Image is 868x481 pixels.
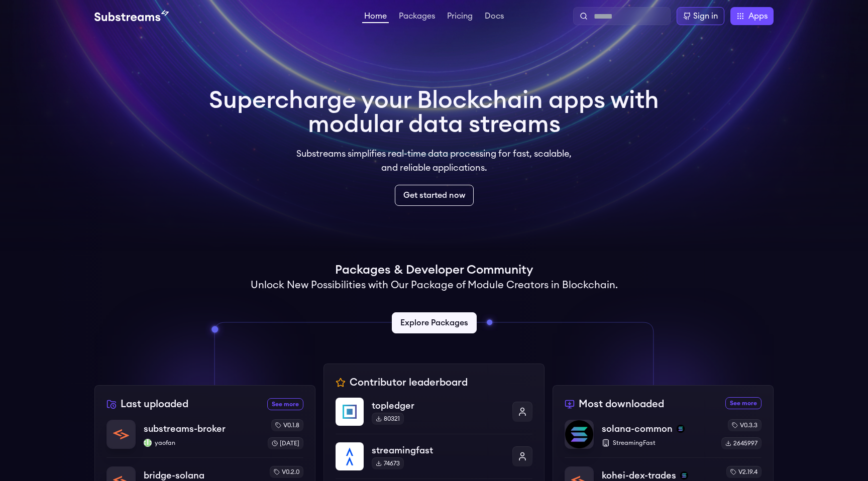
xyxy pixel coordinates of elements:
span: Apps [748,10,768,22]
a: See more most downloaded packages [725,397,762,409]
div: Sign in [693,10,718,22]
a: substreams-brokersubstreams-brokeryaofanyaofanv0.1.8[DATE] [106,419,303,457]
img: yaofan [144,439,152,447]
div: v2.19.4 [726,466,762,478]
div: 80321 [372,413,404,425]
a: Packages [397,12,437,22]
a: See more recently uploaded packages [267,398,303,410]
h2: Unlock New Possibilities with Our Package of Module Creators in Blockchain. [251,278,618,292]
a: Docs [483,12,506,22]
div: [DATE] [268,437,303,449]
img: substreams-broker [107,420,135,448]
a: topledgertopledger80321 [336,398,532,434]
img: streamingfast [336,442,364,470]
a: solana-commonsolana-commonsolanaStreamingFastv0.3.32645997 [565,419,762,457]
a: Pricing [445,12,475,22]
img: solana [680,471,688,479]
div: 74673 [372,457,404,469]
img: solana-common [565,420,593,448]
img: topledger [336,398,364,426]
img: solana [677,425,685,433]
div: v0.3.3 [728,419,762,431]
a: Home [362,12,389,23]
p: streamingfast [372,443,504,457]
img: Substream's logo [94,10,169,22]
p: Substreams simplifies real-time data processing for fast, scalable, and reliable applications. [289,147,579,175]
p: StreamingFast [602,439,713,447]
div: v0.1.8 [271,419,303,431]
p: yaofan [144,439,260,447]
a: Explore Packages [392,312,477,333]
a: streamingfaststreamingfast74673 [336,434,532,478]
a: Sign in [677,7,724,25]
div: v0.2.0 [270,466,303,478]
p: topledger [372,399,504,413]
a: Get started now [395,185,474,206]
h1: Supercharge your Blockchain apps with modular data streams [209,88,659,137]
p: solana-common [602,422,673,436]
div: 2645997 [721,437,762,449]
h1: Packages & Developer Community [335,262,533,278]
p: substreams-broker [144,422,226,436]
